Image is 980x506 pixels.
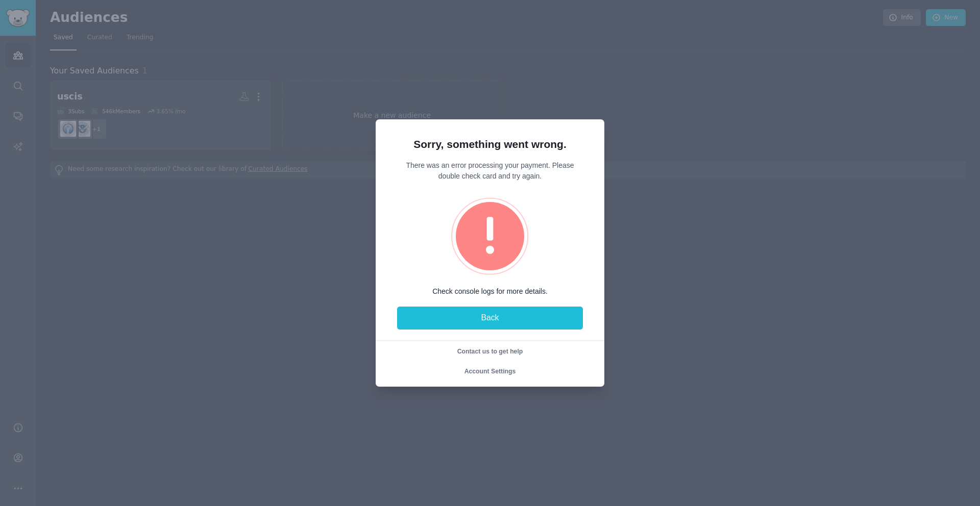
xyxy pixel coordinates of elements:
p: There was an error processing your payment. Please double check card and try again. [397,160,583,182]
span: Contact us to get help [457,348,523,355]
button: Back [397,307,583,330]
p: Sorry, something went wrong. [397,137,583,151]
p: Check console logs for more details. [397,287,583,295]
span: Account Settings [464,368,516,375]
